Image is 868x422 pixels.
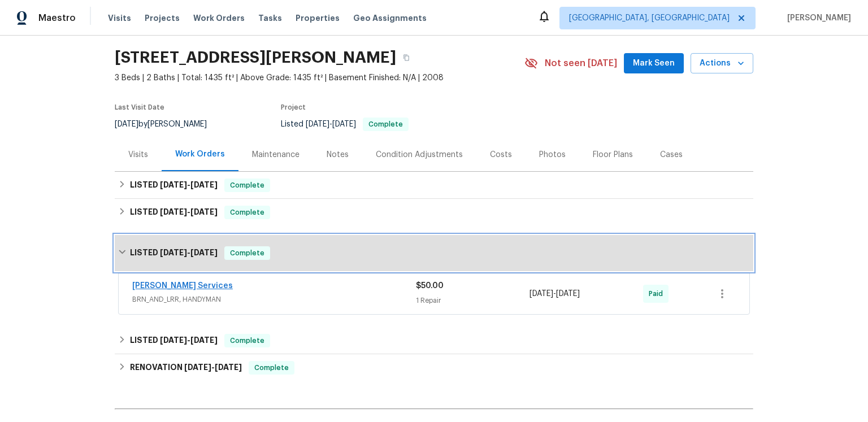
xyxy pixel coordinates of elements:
[225,180,269,191] span: Complete
[128,149,148,160] div: Visits
[190,249,218,256] span: [DATE]
[160,336,187,344] span: [DATE]
[115,52,396,63] h2: [STREET_ADDRESS][PERSON_NAME]
[130,246,218,260] h6: LISTED
[783,12,851,24] span: [PERSON_NAME]
[396,47,416,68] button: Copy Address
[115,118,220,131] div: by [PERSON_NAME]
[296,12,340,24] span: Properties
[160,181,187,189] span: [DATE]
[556,290,580,298] span: [DATE]
[530,288,580,299] span: -
[252,149,300,160] div: Maintenance
[593,149,633,160] div: Floor Plans
[108,12,131,24] span: Visits
[130,334,218,347] h6: LISTED
[130,206,218,219] h6: LISTED
[306,120,356,128] span: -
[160,249,218,256] span: -
[376,149,463,160] div: Condition Adjustments
[115,104,164,111] span: Last Visit Date
[160,336,218,344] span: -
[327,149,349,160] div: Notes
[184,363,211,371] span: [DATE]
[364,121,407,128] span: Complete
[190,181,218,189] span: [DATE]
[115,354,753,381] div: RENOVATION [DATE]-[DATE]Complete
[490,149,512,160] div: Costs
[633,56,675,71] span: Mark Seen
[225,207,269,218] span: Complete
[115,235,753,271] div: LISTED [DATE]-[DATE]Complete
[225,247,269,259] span: Complete
[250,362,293,373] span: Complete
[225,335,269,346] span: Complete
[332,120,356,128] span: [DATE]
[539,149,566,160] div: Photos
[281,104,306,111] span: Project
[115,72,524,84] span: 3 Beds | 2 Baths | Total: 1435 ft² | Above Grade: 1435 ft² | Basement Finished: N/A | 2008
[193,12,245,24] span: Work Orders
[215,363,242,371] span: [DATE]
[115,199,753,226] div: LISTED [DATE]-[DATE]Complete
[624,53,684,74] button: Mark Seen
[660,149,683,160] div: Cases
[130,179,218,192] h6: LISTED
[700,56,744,71] span: Actions
[416,282,444,290] span: $50.00
[160,208,187,216] span: [DATE]
[160,208,218,216] span: -
[258,14,282,22] span: Tasks
[160,249,187,256] span: [DATE]
[649,288,667,299] span: Paid
[190,336,218,344] span: [DATE]
[38,12,76,24] span: Maestro
[545,58,617,69] span: Not seen [DATE]
[115,327,753,354] div: LISTED [DATE]-[DATE]Complete
[530,290,553,298] span: [DATE]
[569,12,730,24] span: [GEOGRAPHIC_DATA], [GEOGRAPHIC_DATA]
[145,12,180,24] span: Projects
[353,12,427,24] span: Geo Assignments
[130,361,242,375] h6: RENOVATION
[175,149,225,160] div: Work Orders
[281,120,409,128] span: Listed
[306,120,329,128] span: [DATE]
[132,282,233,290] a: [PERSON_NAME] Services
[115,172,753,199] div: LISTED [DATE]-[DATE]Complete
[691,53,753,74] button: Actions
[115,120,138,128] span: [DATE]
[160,181,218,189] span: -
[184,363,242,371] span: -
[190,208,218,216] span: [DATE]
[132,294,416,305] span: BRN_AND_LRR, HANDYMAN
[416,295,530,306] div: 1 Repair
